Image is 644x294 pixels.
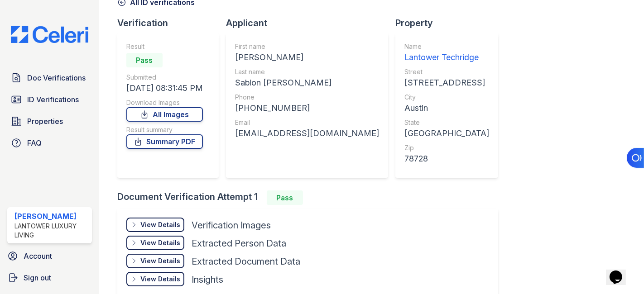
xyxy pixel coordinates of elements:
[7,112,92,130] a: Properties
[235,93,379,102] div: Phone
[126,73,203,82] div: Submitted
[192,219,271,232] div: Verification Images
[404,51,489,64] div: Lantower Techridge
[14,222,88,240] div: Lantower Luxury Living
[404,76,489,89] div: [STREET_ADDRESS]
[27,138,42,148] span: FAQ
[7,69,92,87] a: Doc Verifications
[606,258,635,285] iframe: chat widget
[226,17,395,29] div: Applicant
[404,118,489,127] div: State
[126,134,203,149] a: Summary PDF
[126,42,203,51] div: Result
[235,102,379,114] div: [PHONE_NUMBER]
[235,67,379,76] div: Last name
[27,72,86,83] span: Doc Verifications
[4,26,96,43] img: CE_Logo_Blue-a8612792a0a2168367f1c8372b55b34899dd931a85d93a1a3d3e32e68fde9ad4.png
[404,42,489,64] a: Name Lantower Techridge
[14,211,88,222] div: [PERSON_NAME]
[117,190,505,205] div: Document Verification Attempt 1
[126,125,203,134] div: Result summary
[404,102,489,114] div: Austin
[4,269,96,287] a: Sign out
[235,51,379,64] div: [PERSON_NAME]
[126,53,163,67] div: Pass
[7,134,92,152] a: FAQ
[192,273,223,286] div: Insights
[126,107,203,122] a: All Images
[404,143,489,152] div: Zip
[235,118,379,127] div: Email
[27,116,63,127] span: Properties
[235,42,379,51] div: First name
[126,82,203,95] div: [DATE] 08:31:45 PM
[267,190,303,205] div: Pass
[126,98,203,107] div: Download Images
[192,255,300,268] div: Extracted Document Data
[404,93,489,102] div: City
[395,17,505,29] div: Property
[140,256,180,266] div: View Details
[117,17,226,29] div: Verification
[404,67,489,76] div: Street
[192,237,286,250] div: Extracted Person Data
[404,42,489,51] div: Name
[24,272,51,283] span: Sign out
[404,152,489,165] div: 78728
[235,76,379,89] div: Sablon [PERSON_NAME]
[404,127,489,140] div: [GEOGRAPHIC_DATA]
[24,251,52,261] span: Account
[4,247,96,265] a: Account
[27,94,79,105] span: ID Verifications
[140,275,180,284] div: View Details
[140,238,180,247] div: View Details
[235,127,379,140] div: [EMAIL_ADDRESS][DOMAIN_NAME]
[7,90,92,109] a: ID Verifications
[140,220,180,229] div: View Details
